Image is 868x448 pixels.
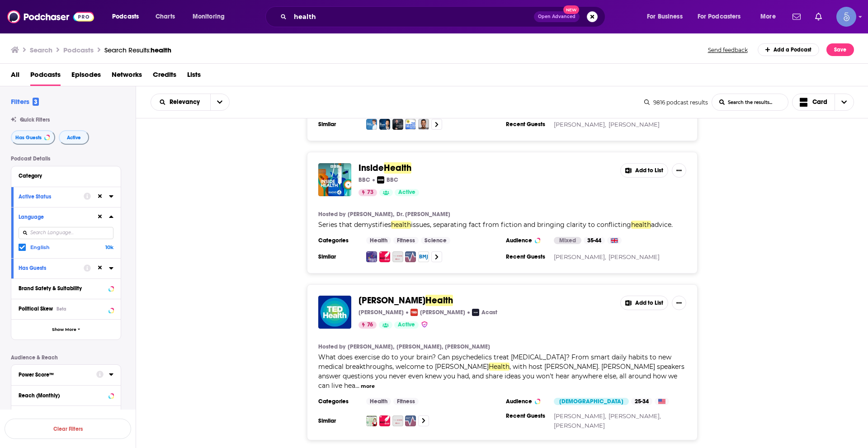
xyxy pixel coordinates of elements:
button: Add to List [620,163,668,178]
h3: Similar [318,253,359,260]
span: issues, separating fact from fiction and bringing clarity to conflicting [411,221,631,229]
a: [PERSON_NAME], [348,343,394,350]
img: Health Report - Separate stories podcast [379,415,390,426]
a: Health [366,237,391,244]
a: BBCBBC [377,176,398,184]
button: Show profile menu [836,7,856,27]
div: Active Status [19,193,78,200]
span: Card [812,99,827,105]
button: open menu [210,94,229,110]
span: 3 [33,98,39,106]
div: Brand Safety & Suitability [19,285,106,292]
button: open menu [692,9,754,24]
h2: Choose List sort [151,94,230,111]
a: [PERSON_NAME], [554,412,606,420]
button: Has Guests [19,262,84,274]
img: Inside Health [318,163,351,196]
div: Mixed [554,237,581,244]
span: Show More [52,327,76,332]
span: advice. [651,221,673,229]
h3: Audience [506,398,547,405]
span: Active [398,321,415,330]
span: Active [67,135,81,140]
span: [PERSON_NAME] [359,295,425,306]
a: Mastering Nutrition [392,119,403,130]
a: Active [394,321,419,329]
p: Podcast Details [11,156,121,162]
img: Dr. Ruscio Radio, DC: Health, Nutrition and Functional Healthcare [379,119,390,130]
img: Podchaser - Follow, Share and Rate Podcasts [7,8,94,25]
span: Networks [112,67,142,86]
a: [PERSON_NAME], [554,121,606,128]
h3: Search [30,46,52,54]
button: Add to List [620,296,668,310]
span: ... [355,382,359,390]
img: User Profile [836,7,856,27]
a: Health [366,398,391,405]
img: verified Badge [421,321,428,328]
a: Episodes [71,67,101,86]
div: 25-34 [631,398,652,405]
a: [PERSON_NAME], [554,253,606,260]
div: Search Results: [104,46,171,54]
input: Search podcasts, credits, & more... [290,9,534,24]
button: Show More Button [672,163,686,178]
button: Choose View [792,94,854,111]
img: TED [410,309,418,316]
span: Podcasts [112,10,139,23]
button: Active [59,130,89,145]
a: TED[PERSON_NAME] [410,309,465,316]
div: Power Score™ [19,372,90,378]
div: [DEMOGRAPHIC_DATA] [554,398,629,405]
a: Science [421,237,450,244]
a: 76 [359,321,377,329]
span: Quick Filters [20,117,50,123]
button: open menu [106,9,151,24]
h4: Hosted by [318,343,345,350]
button: Brand Safety & Suitability [19,283,113,294]
a: Dr. [PERSON_NAME] [396,211,450,218]
a: The Jesse Chappus Show [366,119,377,130]
span: Political Skew [19,306,53,312]
h3: Categories [318,398,359,405]
button: Power Score™ [19,368,96,380]
button: open menu [186,9,236,24]
button: open menu [754,9,787,24]
span: Open Advanced [538,14,576,19]
img: The BMJ Podcast [418,251,429,262]
button: more [361,382,375,390]
div: 35-44 [584,237,605,244]
a: [PERSON_NAME] [554,422,605,429]
h3: Podcasts [63,46,94,54]
div: Beta [57,306,66,312]
span: Relevancy [170,99,203,105]
img: The Scope Radio [392,251,403,262]
a: [PERSON_NAME], [348,211,394,218]
a: Active [395,189,419,196]
span: Health [425,295,453,306]
img: BBC [377,176,384,184]
span: health [631,221,651,229]
button: Show More [11,319,121,340]
img: The Scope Radio [392,415,403,426]
span: New [563,5,580,14]
a: [PERSON_NAME], [396,343,443,350]
a: Fitness [393,398,419,405]
button: Active Status [19,191,84,202]
a: [PERSON_NAME]Health [359,296,453,306]
input: Search Language... [19,227,113,239]
span: 76 [367,321,373,330]
button: Clear Filters [5,419,131,439]
img: Health Check [366,251,377,262]
a: Health Report - Separate stories podcast [379,251,390,262]
a: Podcasts [30,67,61,86]
a: Show notifications dropdown [789,9,804,24]
span: For Podcasters [698,10,741,23]
a: Radio Health Journal | The Latest in Health, Science & Public Policy [405,251,416,262]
